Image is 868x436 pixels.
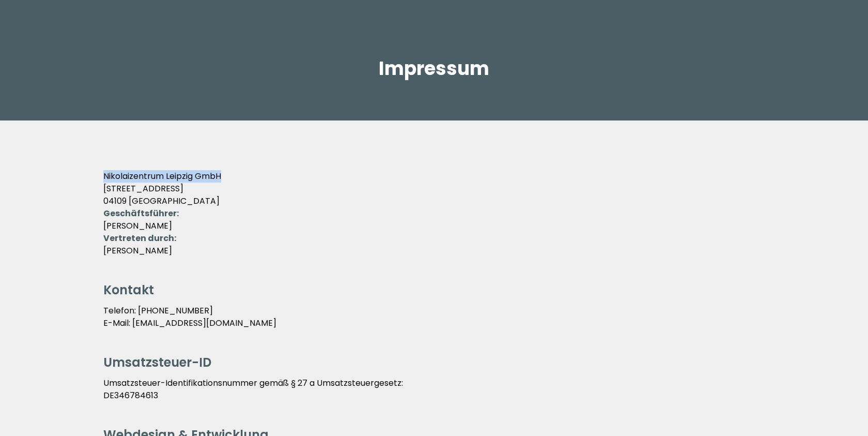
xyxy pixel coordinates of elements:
p: Umsatzsteuer-Identifikationsnummer gemäß § 27 a Umsatzsteuergesetz: DE346784613 [103,377,765,402]
h2: Kontakt [103,282,765,298]
p: Telefon: [PHONE_NUMBER] E-Mail: [EMAIL_ADDRESS][DOMAIN_NAME] [103,305,765,329]
p: [PERSON_NAME] [103,232,765,257]
strong: Geschäftsführer: [103,207,179,219]
p: [PERSON_NAME] [103,207,765,232]
h1: Impressum [103,58,765,79]
h2: Umsatzsteuer-ID [103,354,765,371]
strong: Vertreten durch: [103,232,176,244]
p: Nikolaizentrum Leipzig GmbH [STREET_ADDRESS] 04109 [GEOGRAPHIC_DATA] [103,170,765,207]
